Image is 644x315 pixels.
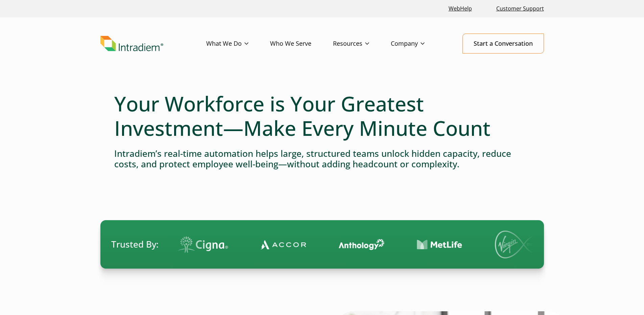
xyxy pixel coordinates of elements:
[100,36,206,51] a: Link to homepage of Intradiem
[100,36,163,51] img: Intradiem
[111,238,159,251] span: Trusted By:
[206,34,270,54] a: What We Do
[411,239,456,250] img: Contact Center Automation MetLife Logo
[462,34,544,54] a: Start a Conversation
[391,34,446,54] a: Company
[446,1,475,16] a: Link opens in a new window
[270,34,333,54] a: Who We Serve
[114,91,530,140] h1: Your Workforce is Your Greatest Investment—Make Every Minute Count
[489,231,536,258] img: Virgin Media logo.
[114,148,530,169] h4: Intradiem’s real-time automation helps large, structured teams unlock hidden capacity, reduce cos...
[255,239,300,250] img: Contact Center Automation Accor Logo
[333,34,391,54] a: Resources
[494,1,547,16] a: Customer Support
